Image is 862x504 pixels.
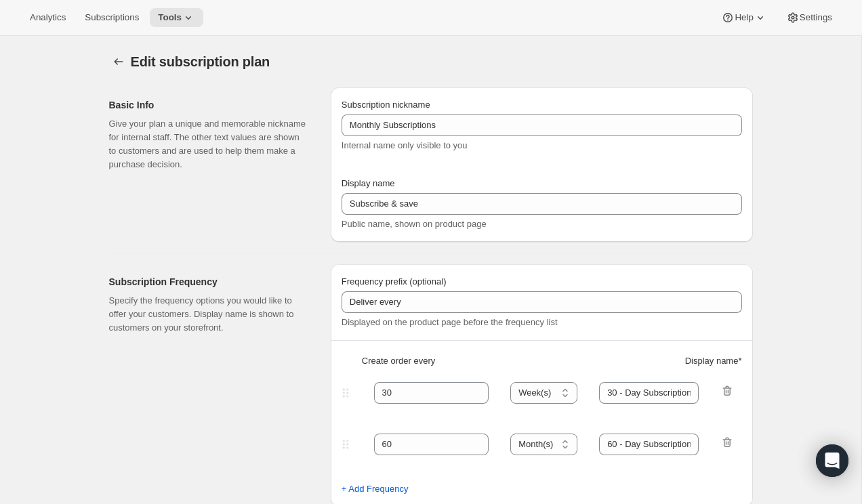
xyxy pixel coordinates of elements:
[109,275,309,289] h2: Subscription Frequency
[342,291,742,313] input: Deliver every
[158,12,182,23] span: Tools
[131,54,270,69] span: Edit subscription plan
[778,8,840,27] button: Settings
[342,178,395,188] span: Display name
[816,444,848,477] div: Open Intercom Messenger
[109,294,309,335] p: Specify the frequency options you would like to offer your customers. Display name is shown to cu...
[77,8,147,27] button: Subscriptions
[150,8,203,27] button: Tools
[22,8,74,27] button: Analytics
[333,478,417,500] button: + Add Frequency
[599,382,699,404] input: 1 month
[735,12,753,23] span: Help
[342,276,447,287] span: Frequency prefix (optional)
[109,98,309,112] h2: Basic Info
[362,354,435,368] span: Create order every
[342,193,742,215] input: Subscribe & Save
[713,8,775,27] button: Help
[342,317,558,327] span: Displayed on the product page before the frequency list
[685,354,742,368] span: Display name *
[342,100,430,110] span: Subscription nickname
[599,434,699,455] input: 1 month
[109,52,128,71] button: Subscription plans
[342,219,487,229] span: Public name, shown on product page
[85,12,139,23] span: Subscriptions
[109,117,309,171] p: Give your plan a unique and memorable nickname for internal staff. The other text values are show...
[342,114,742,136] input: Subscribe & Save
[30,12,66,23] span: Analytics
[800,12,832,23] span: Settings
[342,140,468,150] span: Internal name only visible to you
[342,482,409,496] span: + Add Frequency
